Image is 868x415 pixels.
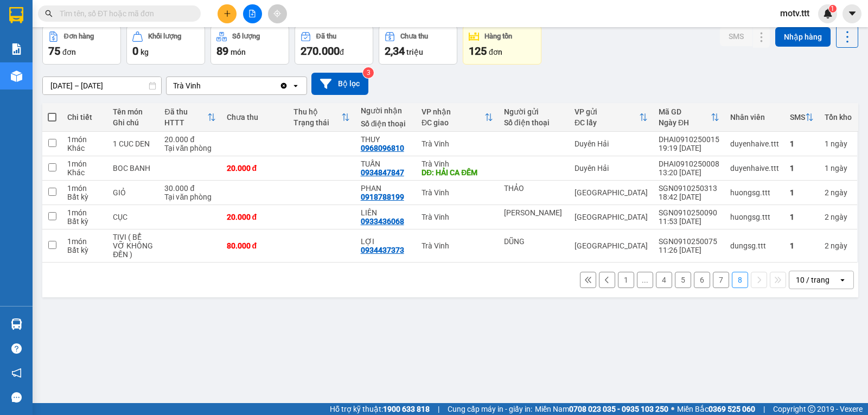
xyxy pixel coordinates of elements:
[361,144,404,152] div: 0968096810
[113,233,154,259] div: TIVI ( BỂ VỠ KHÔNG ĐỀN )
[730,213,779,221] div: huongsg.ttt
[675,272,691,288] button: 5
[838,276,847,284] svg: open
[164,184,215,193] div: 30.000 đ
[48,44,60,58] span: 75
[173,80,201,91] div: Trà Vinh
[422,241,493,250] div: Trà Vinh
[575,107,639,116] div: VP gửi
[808,405,815,413] span: copyright
[653,103,725,132] th: Toggle SortBy
[831,241,847,250] span: ngày
[730,164,779,173] div: duyenhaive.ttt
[210,25,289,65] button: Số lượng89món
[659,193,719,201] div: 18:42 [DATE]
[709,405,755,413] strong: 0369 525 060
[831,188,847,197] span: ngày
[775,27,831,47] button: Nhập hàng
[43,77,161,94] input: Select a date range.
[67,159,102,168] div: 1 món
[796,274,829,285] div: 10 / trang
[469,44,487,58] span: 125
[575,118,639,127] div: ĐC lấy
[659,118,711,127] div: Ngày ĐH
[227,164,283,173] div: 20.000 đ
[484,33,512,40] div: Hàng tồn
[489,48,502,56] span: đơn
[422,118,484,127] div: ĐC giao
[713,272,729,288] button: 7
[67,144,102,152] div: Khác
[361,184,411,193] div: PHAN
[575,164,648,173] div: Duyên Hải
[422,139,493,148] div: Trà Vinh
[790,164,814,173] div: 1
[316,33,336,40] div: Đã thu
[361,168,404,177] div: 0934847847
[164,193,215,201] div: Tại văn phòng
[825,113,852,122] div: Tồn kho
[164,118,207,127] div: HTTT
[569,405,668,413] strong: 0708 023 035 - 0935 103 250
[216,44,228,58] span: 89
[659,237,719,246] div: SGN0910250075
[771,7,818,20] span: motv.ttt
[67,113,102,122] div: Chi tiết
[67,246,102,254] div: Bất kỳ
[361,217,404,226] div: 0933436068
[504,208,564,217] div: NGỌC THỦY
[132,44,138,58] span: 0
[831,139,847,148] span: ngày
[831,5,834,12] span: 1
[62,48,76,56] span: đơn
[379,25,457,65] button: Chưa thu2,34 triệu
[340,48,344,56] span: đ
[273,10,281,17] span: aim
[790,113,805,122] div: SMS
[730,188,779,197] div: huongsg.ttt
[67,208,102,217] div: 1 món
[659,184,719,193] div: SGN0910250313
[113,139,154,148] div: 1 CUC DEN
[311,73,368,95] button: Bộ lọc
[790,241,814,250] div: 1
[301,44,340,58] span: 270.000
[227,213,283,221] div: 20.000 đ
[422,188,493,197] div: Trà Vinh
[422,107,484,116] div: VP nhận
[659,168,719,177] div: 13:20 [DATE]
[422,159,493,168] div: Trà Vinh
[243,4,262,23] button: file-add
[575,241,648,250] div: [GEOGRAPHIC_DATA]
[159,103,221,132] th: Toggle SortBy
[416,103,499,132] th: Toggle SortBy
[385,44,405,58] span: 2,34
[11,43,22,55] img: solution-icon
[42,25,121,65] button: Đơn hàng75đơn
[67,237,102,246] div: 1 món
[659,144,719,152] div: 19:19 [DATE]
[575,188,648,197] div: [GEOGRAPHIC_DATA]
[232,33,260,40] div: Số lượng
[113,188,154,197] div: GIỎ
[671,407,674,411] span: ⚪️
[361,208,411,217] div: LIÊN
[504,118,564,127] div: Số điện thoại
[763,403,765,415] span: |
[330,403,430,415] span: Hỗ trợ kỹ thuật:
[148,33,181,40] div: Khối lượng
[659,107,711,116] div: Mã GD
[361,135,411,144] div: THUY
[291,81,300,90] svg: open
[575,139,648,148] div: Duyên Hải
[361,106,411,115] div: Người nhận
[164,144,215,152] div: Tại văn phòng
[659,217,719,226] div: 11:53 [DATE]
[790,188,814,197] div: 1
[67,135,102,144] div: 1 món
[113,164,154,173] div: BOC BANH
[11,71,22,82] img: warehouse-icon
[141,48,149,56] span: kg
[730,139,779,148] div: duyenhaive.ttt
[295,25,373,65] button: Đã thu270.000đ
